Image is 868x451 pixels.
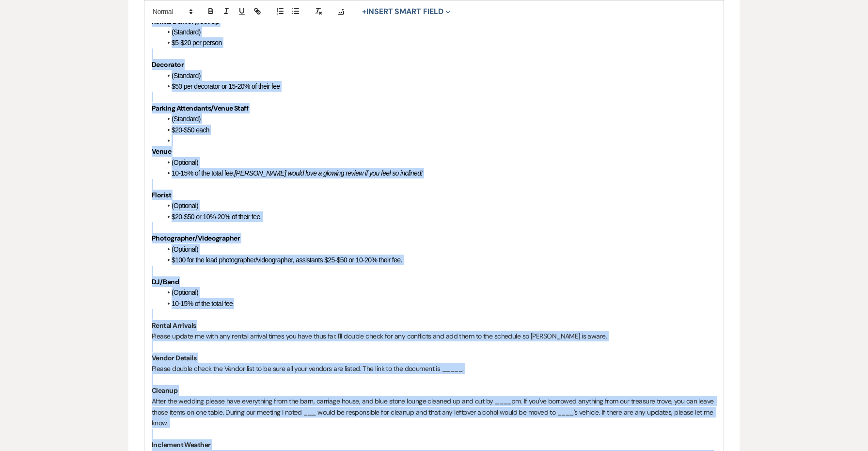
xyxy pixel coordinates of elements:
p: Please double check the Vendor list to be sure all your vendors are listed. The link to the docum... [152,363,716,374]
strong: Vendor Details [152,354,196,362]
strong: Inclement Weather [152,440,210,449]
strong: Florist [152,191,171,199]
strong: Venue [152,147,171,156]
span: (Standard) [172,115,201,123]
strong: Cleanup [152,386,177,395]
span: $100 for the lead photographer/videographer, assistants $25-$50 or 10-20% their fee. [172,256,402,264]
span: (Optional) [172,289,198,296]
span: (Standard) [172,72,201,80]
span: $50 per decorator or 15-20% of their fee [172,82,280,90]
button: Insert Smart Field [359,6,454,17]
strong: DJ/Band [152,277,179,286]
em: [PERSON_NAME] would love a glowing review if you feel so inclined! [234,169,422,177]
span: (Optional) [172,202,198,209]
span: (Standard) [172,28,201,36]
span: $20-$50 or 10%-20% of their fee. [172,213,262,221]
strong: Parking Attendants/Venue Staff [152,104,248,113]
span: (Optional) [172,159,198,166]
span: 10-15% of the total fee [172,300,233,307]
span: + [362,8,366,16]
strong: Rental Delivery/Set Up [152,17,220,26]
span: $20-$50 each [172,126,209,134]
span: (Optional) [172,245,198,253]
strong: Rental Arrivals [152,321,196,330]
p: After the wedding please have everything from the barn, carriage house, and blue stone lounge cle... [152,396,716,428]
span: $5-$20 per person [172,39,222,47]
strong: Decorator [152,60,184,69]
span: 10-15% of the total fee. [172,169,234,177]
strong: Photographer/Videographer [152,234,240,242]
p: Please update me with any rental arrival times you have thus far. I'll double check for any confl... [152,331,716,341]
